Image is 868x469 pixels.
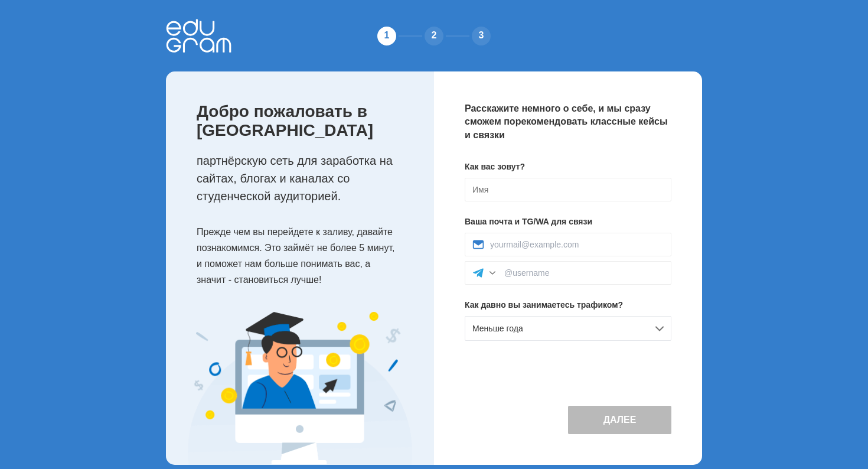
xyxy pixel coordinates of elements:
span: Меньше года [472,324,523,333]
div: 1 [375,24,399,48]
p: Как давно вы занимаетесь трафиком? [465,299,671,311]
input: yourmail@example.com [490,240,664,249]
input: Имя [465,178,671,201]
p: партнёрскую сеть для заработка на сайтах, блогах и каналах со студенческой аудиторией. [197,152,410,205]
div: 3 [469,24,493,48]
p: Расскажите немного о себе, и мы сразу сможем порекомендовать классные кейсы и связки [465,102,671,142]
input: @username [504,268,664,278]
p: Ваша почта и TG/WA для связи [465,216,671,228]
p: Как вас зовут? [465,161,671,173]
div: 2 [422,24,446,48]
img: Expert Image [188,312,412,465]
p: Прежде чем вы перейдете к заливу, давайте познакомимся. Это займёт не более 5 минут, и поможет на... [197,224,410,288]
button: Далее [568,406,671,434]
p: Добро пожаловать в [GEOGRAPHIC_DATA] [197,102,410,140]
